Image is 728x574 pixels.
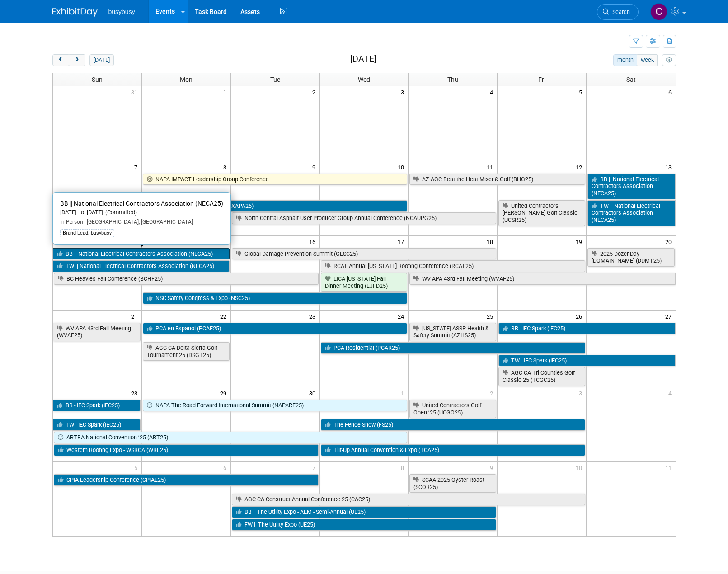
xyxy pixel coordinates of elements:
[664,462,676,473] span: 11
[667,86,676,98] span: 6
[409,273,675,285] a: WV APA 43rd Fall Meeting (WVAF25)
[587,174,675,199] a: BB || National Electrical Contractors Association (NECA25)
[397,161,408,173] span: 10
[489,462,497,473] span: 9
[308,311,319,322] span: 23
[578,86,586,98] span: 5
[311,161,319,173] span: 9
[626,76,636,83] span: Sat
[575,161,586,173] span: 12
[578,387,586,399] span: 3
[575,462,586,473] span: 10
[143,200,408,212] a: TX Asphalt Annual Meeting (TXAPA25)
[409,323,496,341] a: [US_STATE] ASSP Health & Safety Summit (AZHS25)
[54,474,319,486] a: CPIA Leadership Conference (CPIAL25)
[143,400,408,411] a: NAPA The Road Forward International Summit (NAPARF25)
[232,506,497,518] a: BB || The Utility Expo - AEM - Semi-Annual (UE25)
[666,57,672,63] i: Personalize Calendar
[54,444,319,456] a: Western Roofing Expo - WSRCA (WRE25)
[409,400,496,418] a: United Contractors Golf Open ’25 (UCGO25)
[350,54,376,64] h2: [DATE]
[270,76,280,83] span: Tue
[232,248,497,260] a: Global Damage Prevention Summit (GESC25)
[609,9,630,15] span: Search
[498,367,585,386] a: AGC CA Tri-Counties Golf Classic 25 (TCGC25)
[538,76,545,83] span: Fri
[486,161,497,173] span: 11
[321,273,408,292] a: LICA [US_STATE] Fall Dinner Meeting (LJFD25)
[52,8,98,17] img: ExhibitDay
[489,387,497,399] span: 2
[308,387,319,399] span: 30
[400,462,408,473] span: 8
[498,323,675,334] a: BB - IEC Spark (IEC25)
[664,311,676,322] span: 27
[409,174,585,185] a: AZ AGC Beat the Heat Mixer & Golf (BHG25)
[143,174,408,185] a: NAPA IMPACT Leadership Group Conference
[597,4,639,20] a: Search
[133,161,141,173] span: 7
[587,200,675,226] a: TW || National Electrical Contractors Association (NECA25)
[92,76,103,83] span: Sun
[53,419,141,431] a: TW - IEC Spark (IEC25)
[143,342,230,361] a: AGC CA Delta Sierra Golf Tournament 25 (DSGT25)
[498,355,675,367] a: TW - IEC Spark (IEC25)
[60,219,83,225] span: In-Person
[130,387,141,399] span: 28
[308,236,319,247] span: 16
[60,200,223,207] span: BB || National Electrical Contractors Association (NECA25)
[637,54,658,66] button: week
[53,260,230,272] a: TW || National Electrical Contractors Association (NECA25)
[409,474,496,493] a: SCAA 2025 Oyster Roast (SCOR25)
[400,86,408,98] span: 3
[311,86,319,98] span: 2
[498,200,585,226] a: United Contractors [PERSON_NAME] Golf Classic (UCSR25)
[103,209,137,216] span: (Committed)
[54,432,408,443] a: ARTBA National Convention ’25 (ART25)
[53,248,230,260] a: BB || National Electrical Contractors Association (NECA25)
[53,323,141,341] a: WV APA 43rd Fall Meeting (WVAF25)
[52,54,69,66] button: prev
[358,76,370,83] span: Wed
[130,86,141,98] span: 31
[650,3,667,20] img: Collin Larson
[83,219,193,225] span: [GEOGRAPHIC_DATA], [GEOGRAPHIC_DATA]
[180,76,193,83] span: Mon
[447,76,458,83] span: Thu
[667,387,676,399] span: 4
[321,419,586,431] a: The Fence Show (FS25)
[489,86,497,98] span: 4
[311,462,319,473] span: 7
[54,273,319,285] a: BC Heavies Fall Conference (BCHF25)
[613,54,637,66] button: month
[143,292,408,304] a: NSC Safety Congress & Expo (NSC25)
[400,387,408,399] span: 1
[143,323,408,334] a: PCA en Espanol (PCAE25)
[397,236,408,247] span: 17
[321,260,586,272] a: RCAT Annual [US_STATE] Roofing Conference (RCAT25)
[60,209,223,216] div: [DATE] to [DATE]
[69,54,85,66] button: next
[575,236,586,247] span: 19
[232,519,497,531] a: FW || The Utility Expo (UE25)
[89,54,113,66] button: [DATE]
[232,494,585,505] a: AGC CA Construct Annual Conference 25 (CAC25)
[130,311,141,322] span: 21
[53,400,141,411] a: BB - IEC Spark (IEC25)
[664,161,676,173] span: 13
[222,161,230,173] span: 8
[664,236,676,247] span: 20
[222,86,230,98] span: 1
[321,342,586,354] a: PCA Residential (PCAR25)
[219,387,230,399] span: 29
[575,311,586,322] span: 26
[133,462,141,473] span: 5
[60,229,114,237] div: Brand Lead: busybusy
[662,54,676,66] button: myCustomButton
[222,462,230,473] span: 6
[397,311,408,322] span: 24
[108,8,135,15] span: busybusy
[587,248,674,267] a: 2025 Dozer Day [DOMAIN_NAME] (DDMT25)
[486,311,497,322] span: 25
[486,236,497,247] span: 18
